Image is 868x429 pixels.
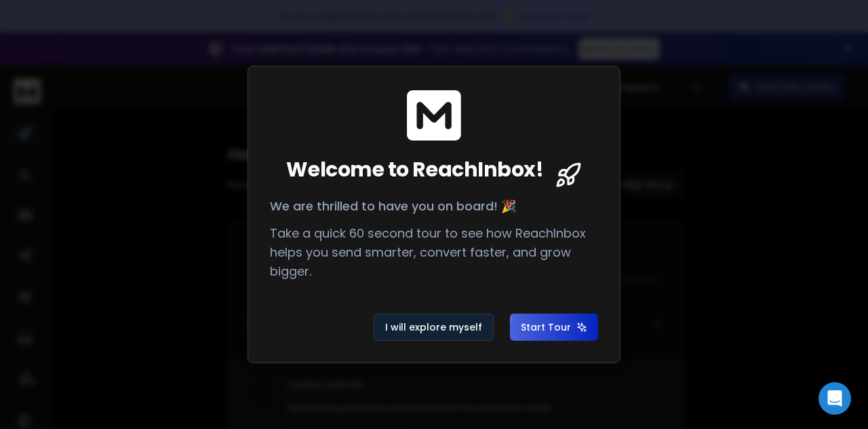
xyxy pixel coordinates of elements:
[286,157,543,182] span: Welcome to ReachInbox!
[818,382,851,415] div: Open Intercom Messenger
[521,320,587,334] span: Start Tour
[270,224,598,281] p: Take a quick 60 second tour to see how ReachInbox helps you send smarter, convert faster, and gro...
[374,314,494,341] button: I will explore myself
[510,314,598,341] button: Start Tour
[270,197,598,216] p: We are thrilled to have you on board! 🎉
